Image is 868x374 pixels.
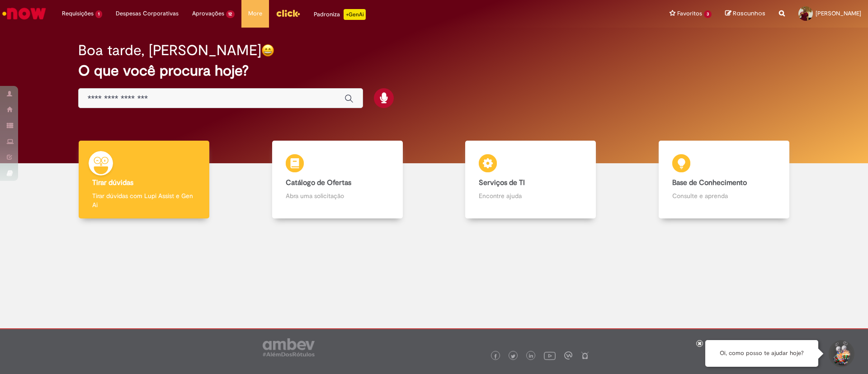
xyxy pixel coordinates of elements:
[95,10,102,18] span: 1
[248,9,262,18] span: More
[78,43,261,58] h2: Boa tarde, [PERSON_NAME]
[677,9,702,18] span: Favoritos
[226,10,235,18] span: 12
[725,9,765,18] a: Rascunhos
[581,351,589,360] img: logo_footer_naosei.png
[241,141,434,219] a: Catálogo de Ofertas Abra uma solicitação
[511,354,515,359] img: logo_footer_twitter.png
[544,350,556,361] img: logo_footer_youtube.png
[672,191,776,200] p: Consulte e aprenda
[529,354,533,359] img: logo_footer_linkedin.png
[47,141,241,219] a: Tirar dúvidas Tirar dúvidas com Lupi Assist e Gen Ai
[314,9,366,20] div: Padroniza
[263,338,315,356] img: logo_footer_ambev_rotulo_gray.png
[733,9,765,18] span: Rascunhos
[827,340,854,367] button: Iniciar Conversa de Suporte
[704,10,712,18] span: 3
[276,6,300,20] img: click_logo_yellow_360x200.png
[261,44,274,57] img: happy-face.png
[627,141,821,219] a: Base de Conhecimento Consulte e aprenda
[1,5,47,23] img: ServiceNow
[493,354,498,359] img: logo_footer_facebook.png
[479,178,525,187] b: Serviços de TI
[62,9,94,18] span: Requisições
[286,178,351,187] b: Catálogo de Ofertas
[564,351,572,360] img: logo_footer_workplace.png
[92,191,196,209] p: Tirar dúvidas com Lupi Assist e Gen Ai
[78,63,790,79] h2: O que você procura hoje?
[92,178,133,187] b: Tirar dúvidas
[672,178,747,187] b: Base de Conhecimento
[344,9,366,20] p: +GenAi
[192,9,224,18] span: Aprovações
[479,191,582,200] p: Encontre ajuda
[816,9,861,17] span: [PERSON_NAME]
[286,191,389,200] p: Abra uma solicitação
[434,141,627,219] a: Serviços de TI Encontre ajuda
[705,340,818,367] div: Oi, como posso te ajudar hoje?
[116,9,179,18] span: Despesas Corporativas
